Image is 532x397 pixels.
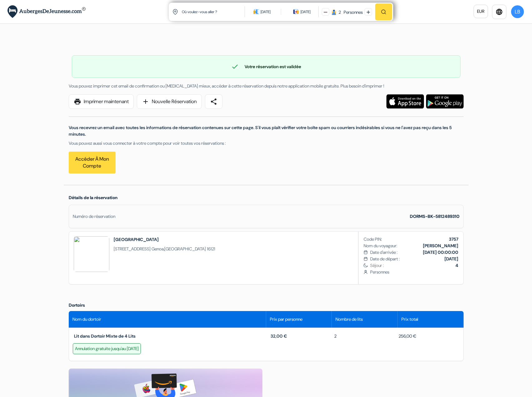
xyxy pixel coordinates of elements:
[324,10,327,14] img: minus
[164,246,206,252] span: [GEOGRAPHIC_DATA]
[74,333,136,339] span: Lit dans Dortoir Mixte de 4 Lits
[331,9,337,15] img: guest icon
[426,94,464,108] img: Téléchargez l'application gratuite
[271,333,287,339] span: 32,00 €
[261,9,271,15] div: [DATE]
[73,343,141,354] div: Annulation gratuite jusqu'au [DATE]
[401,316,418,323] span: Prix total
[510,5,525,19] button: LB
[342,9,363,16] div: Personnes
[410,214,460,219] strong: DORMS-BK-5812489310
[69,94,134,109] a: printImprimer maintenant
[364,236,382,243] span: Code PIN:
[142,98,149,105] span: add
[495,8,503,16] i: language
[370,256,400,262] span: Date de départ :
[69,124,464,138] p: Vous recevrez un email avec toutes les informations de réservation contenues sur cette page. S'il...
[152,246,164,252] span: Genoa
[72,63,460,70] div: Votre réservation est validée
[69,152,116,173] a: Accéder à mon compte
[72,316,101,323] span: Nom du dortoir
[386,94,424,108] img: Téléchargez l'application gratuite
[69,140,464,147] p: Vous pouvez aussi vous connecter à votre compte pour voir toutes vos réservations :
[137,94,202,109] a: addNouvelle Réservation
[455,263,458,268] b: 4
[253,9,259,14] img: calendarIcon icon
[114,246,151,252] span: [STREET_ADDRESS]
[492,5,506,19] a: language
[331,333,336,339] span: 2
[69,83,384,89] span: Vous pouvez imprimer cet email de confirmation ou [MEDICAL_DATA] mieux, accéder à cette réservati...
[270,316,302,323] span: Prix par personne
[181,4,246,19] input: Ville, université ou logement
[364,243,397,249] span: Nom du voyageur:
[73,213,115,220] div: Numéro de réservation
[366,10,370,14] img: plus
[474,5,488,18] a: EUR
[74,236,109,272] img: BWMJNwE1BTMBNgFm
[210,98,217,105] span: share
[207,246,215,252] span: 16121
[301,9,311,15] div: [DATE]
[423,249,458,255] b: [DATE] 00:00:00
[423,243,458,249] b: [PERSON_NAME]
[114,246,215,252] span: ,
[395,333,416,339] span: 256,00 €
[449,236,458,242] b: 3757
[445,256,458,262] b: [DATE]
[74,98,81,105] span: print
[370,269,458,275] span: Personnes
[114,236,215,243] h2: [GEOGRAPHIC_DATA]
[172,9,178,15] img: location icon
[231,63,239,70] span: check
[336,316,363,323] span: Nombre de lits
[69,302,85,308] span: Dortoirs
[339,9,341,16] div: 2
[293,9,299,14] img: calendarIcon icon
[370,262,458,269] span: Séjour :
[205,94,222,109] a: share
[7,5,86,18] img: AubergesDeJeunesse.com
[370,249,398,256] span: Date d'arrivée :
[69,195,117,200] span: Détails de la réservation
